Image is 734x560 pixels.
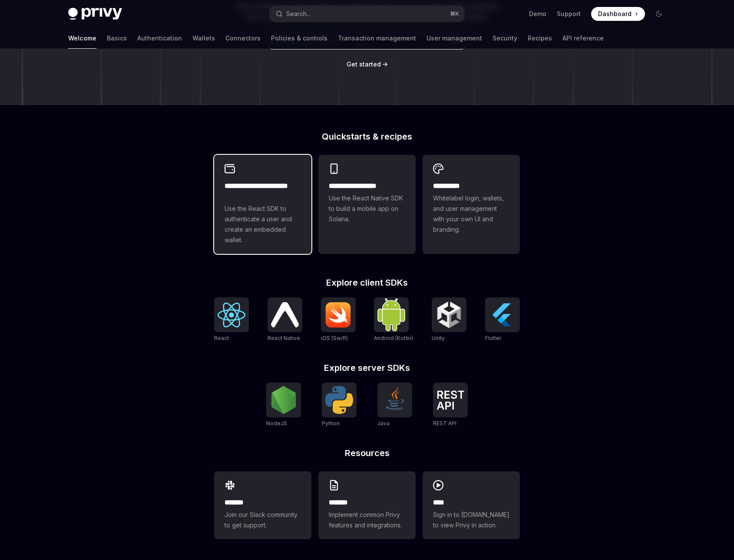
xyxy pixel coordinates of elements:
span: Whitelabel login, wallets, and user management with your own UI and branding. [433,193,509,235]
a: JavaJava [377,383,412,428]
a: Authentication [137,28,182,49]
span: REST API [433,420,456,427]
img: Android (Kotlin) [377,298,405,331]
img: Java [381,386,409,414]
a: Android (Kotlin)Android (Kotlin) [374,297,413,343]
h2: Explore server SDKs [214,363,520,372]
span: Java [377,420,390,427]
span: NodeJS [266,420,287,427]
a: Support [557,10,581,18]
a: ****Sign in to [DOMAIN_NAME] to view Privy in action. [423,471,520,539]
a: ReactReact [214,297,249,343]
span: Dashboard [598,10,632,18]
img: iOS (Swift) [324,302,352,328]
img: Python [325,386,353,414]
span: ⌘ K [450,10,459,17]
span: Unity [432,335,445,341]
a: Basics [107,28,127,49]
img: Flutter [489,301,516,329]
span: React Native [268,335,300,341]
a: React NativeReact Native [268,297,302,343]
a: REST APIREST API [433,383,468,428]
button: Toggle dark mode [652,7,666,21]
img: REST API [436,390,464,410]
a: **** **Join our Slack community to get support. [214,471,311,539]
a: Demo [529,10,546,18]
span: Sign in to [DOMAIN_NAME] to view Privy in action. [433,510,509,530]
a: UnityUnity [432,297,466,343]
a: Welcome [68,28,96,49]
span: Python [322,420,340,427]
button: Search...⌘K [270,6,464,22]
a: Dashboard [591,7,645,21]
a: FlutterFlutter [485,297,520,343]
span: Use the React Native SDK to build a mobile app on Solana. [329,193,405,224]
div: Search... [286,9,311,19]
a: Security [493,28,517,49]
img: NodeJS [270,386,298,414]
h2: Quickstarts & recipes [214,132,520,141]
h2: Resources [214,449,520,457]
span: Implement common Privy features and integrations. [329,510,405,530]
img: React [218,303,245,327]
span: React [214,335,229,341]
a: Wallets [192,28,215,49]
span: Use the React SDK to authenticate a user and create an embedded wallet. [225,203,301,245]
a: iOS (Swift)iOS (Swift) [321,297,356,343]
a: User management [427,28,482,49]
h2: Explore client SDKs [214,278,520,287]
a: Transaction management [338,28,416,49]
a: **** **** **** ***Use the React Native SDK to build a mobile app on Solana. [318,155,416,254]
a: API reference [562,28,604,49]
span: iOS (Swift) [321,335,348,341]
span: Flutter [485,335,501,341]
a: Recipes [528,28,552,49]
span: Android (Kotlin) [374,335,413,341]
img: Unity [435,301,463,329]
a: Connectors [225,28,261,49]
span: Get started [347,60,381,68]
a: PythonPython [322,383,357,428]
img: React Native [271,302,299,327]
a: NodeJSNodeJS [266,383,301,428]
a: **** *****Whitelabel login, wallets, and user management with your own UI and branding. [423,155,520,254]
a: **** **Implement common Privy features and integrations. [318,471,416,539]
img: dark logo [68,8,122,20]
a: Policies & controls [271,28,327,49]
span: Join our Slack community to get support. [225,510,301,530]
a: Get started [347,60,381,69]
